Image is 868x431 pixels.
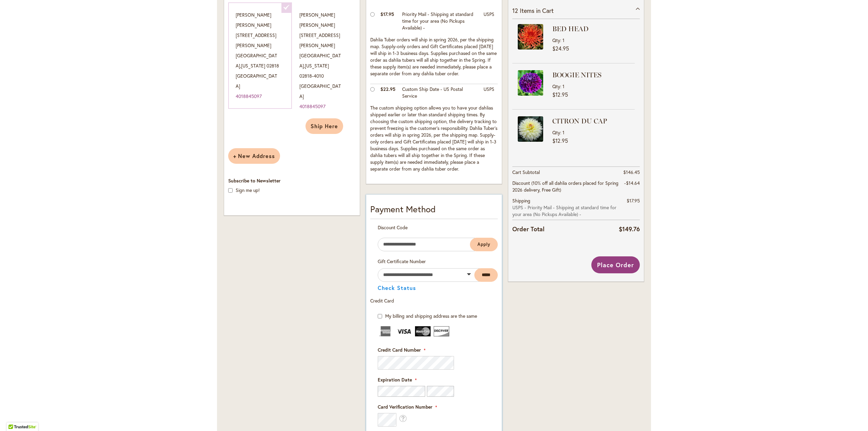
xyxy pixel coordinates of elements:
[292,2,356,141] div: [PERSON_NAME] [PERSON_NAME] [STREET_ADDRESS][PERSON_NAME] [GEOGRAPHIC_DATA] , 02818-4010 [GEOGRAP...
[552,70,633,80] strong: BOOGIE NITES
[470,238,498,251] button: Apply
[378,224,408,231] span: Discount Code
[380,86,395,92] span: $22.95
[415,326,431,336] img: MasterCard
[518,70,543,96] img: BOOGIE NITES
[623,169,640,175] span: $146.45
[380,11,394,17] span: $17.95
[552,137,568,144] span: $12.95
[512,197,530,204] span: Shipping
[378,347,421,353] span: Credit Card Number
[305,62,329,69] span: [US_STATE]
[5,407,24,426] iframe: Launch Accessibility Center
[477,241,490,247] span: Apply
[512,204,618,218] span: USPS - Priority Mail - Shipping at standard time for your area (No Pickups Available) -
[552,116,633,126] strong: CITRON DU CAP
[378,285,416,291] button: Check Status
[241,62,265,69] span: [US_STATE]
[370,103,498,176] td: The custom shipping option allows you to have your dahlias shipped earlier or later than standard...
[552,45,569,52] span: $24.95
[512,6,518,15] span: 12
[552,83,560,90] span: Qty
[378,258,426,265] span: Gift Certificate Number
[236,93,262,99] a: 4018845097
[552,129,560,136] span: Qty
[370,35,498,84] td: Dahlia Tuber orders will ship in spring 2026, per the shipping map. Supply-only orders and Gift C...
[228,177,280,184] span: Subscribe to Newsletter
[228,2,292,109] div: [PERSON_NAME] [PERSON_NAME] [STREET_ADDRESS][PERSON_NAME] [GEOGRAPHIC_DATA] , 02818 [GEOGRAPHIC_D...
[434,326,449,336] img: Discover
[563,83,565,90] span: 1
[552,24,633,34] strong: BED HEAD
[305,118,343,134] button: Ship Here
[370,203,498,219] div: Payment Method
[399,9,480,35] td: Priority Mail - Shipping at standard time for your area (No Pickups Available) -
[624,180,640,186] span: -$14.64
[552,37,560,43] span: Qty
[370,297,394,304] span: Credit Card
[627,197,640,204] span: $17.95
[228,148,280,164] button: New Address
[518,116,543,142] img: CITRON DU CAP
[299,103,325,110] a: 4018845097
[552,91,568,98] span: $12.95
[480,84,498,103] td: USPS
[512,166,618,178] th: Cart Subtotal
[236,187,260,193] label: Sign me up!
[385,313,477,319] span: My billing and shipping address are the same
[512,224,545,234] strong: Order Total
[378,404,432,410] span: Card Verification Number
[520,6,554,15] span: Items in Cart
[399,84,480,103] td: Custom Ship Date - US Postal Service
[512,180,618,193] span: Discount (10% off all dahlia orders placed for Spring 2026 delivery, Free Gift)
[378,376,412,383] span: Expiration Date
[233,152,275,159] span: New Address
[518,24,543,50] img: BED HEAD
[311,122,338,130] span: Ship Here
[480,9,498,35] td: USPS
[396,326,412,336] img: Visa
[597,261,634,269] span: Place Order
[591,256,640,273] button: Place Order
[378,326,393,336] img: American Express
[563,129,565,136] span: 1
[619,225,640,233] span: $149.76
[563,37,565,43] span: 1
